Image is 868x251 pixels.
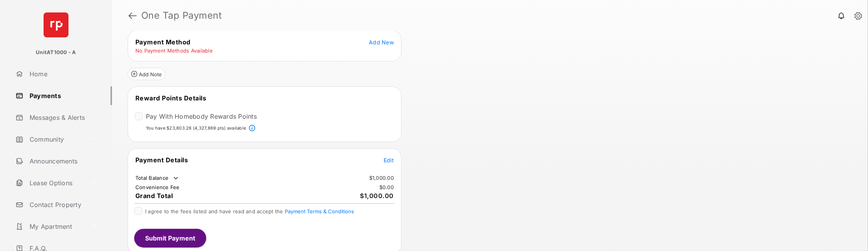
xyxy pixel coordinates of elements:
button: I agree to the fees listed and have read and accept the [285,208,354,214]
a: Messages & Alerts [12,108,112,127]
a: Home [12,65,112,83]
span: Grand Total [135,192,173,200]
a: My Apartment [12,217,88,236]
button: Add Note [128,68,165,80]
td: Total Balance [135,174,180,182]
button: Submit Payment [134,229,206,247]
span: Payment Details [135,156,188,164]
span: I agree to the fees listed and have read and accept the [145,208,354,214]
td: $1,000.00 [369,174,394,181]
td: Convenience Fee [135,184,180,191]
img: svg+xml;base64,PHN2ZyB4bWxucz0iaHR0cDovL3d3dy53My5vcmcvMjAwMC9zdmciIHdpZHRoPSI2NCIgaGVpZ2h0PSI2NC... [44,12,68,37]
p: UnitAT1000 - A [36,49,76,56]
a: Payments [12,86,112,105]
td: No Payment Methods Available [135,47,213,54]
span: Payment Method [135,38,191,46]
a: Lease Options [12,174,88,192]
span: Edit [384,157,394,163]
span: Reward Points Details [135,94,207,102]
td: $0.00 [379,184,394,191]
strong: One Tap Payment [141,11,222,20]
a: Contact Property [12,195,112,214]
span: $1,000.00 [360,192,394,200]
button: Add New [369,38,394,46]
button: Edit [384,156,394,164]
label: Pay With Homebody Rewards Points [146,112,257,120]
span: Add New [369,39,394,46]
a: Community [12,130,88,149]
a: Announcements [12,152,112,170]
p: You have $23,803.28 (4,327,869 pts) available [146,125,246,132]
